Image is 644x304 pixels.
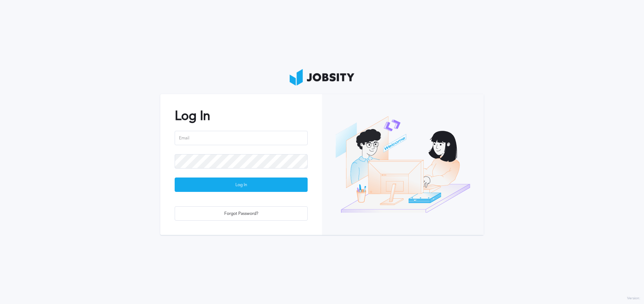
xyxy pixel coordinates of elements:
label: Version: [627,296,640,301]
div: Forgot Password? [175,207,307,221]
div: Log In [175,178,307,192]
button: Forgot Password? [175,206,308,221]
h2: Log In [175,109,308,123]
button: Log In [175,178,308,192]
input: Email [175,131,308,145]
